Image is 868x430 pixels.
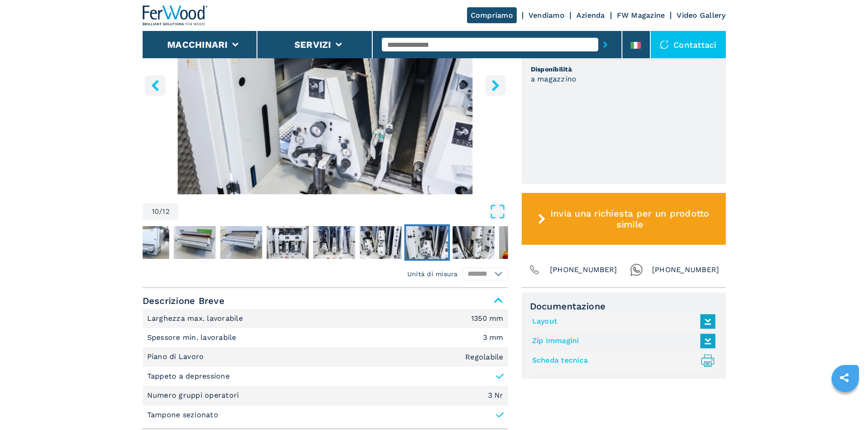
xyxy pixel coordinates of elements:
button: Open Fullscreen [181,203,506,220]
iframe: Chat [829,389,861,423]
button: Go to Slide 9 [358,224,403,261]
img: e2b6cecb8e3f316c41148ba6f65cc21e [220,226,262,259]
img: 544f257879d36dd7e2b0b779485f8053 [452,226,494,259]
em: 1350 mm [471,315,503,322]
div: Descrizione Breve [143,309,508,425]
img: b7f447fc36d8895bacc73299a9598d58 [313,226,355,259]
button: right-button [485,75,506,96]
img: 106c157c54a6301281d54a498929f211 [267,226,308,259]
img: Phone [528,263,541,276]
button: Go to Slide 8 [311,224,357,261]
button: Go to Slide 4 [125,224,171,261]
img: 2be7543d1d8b3f65380b1187a564f985 [499,226,541,259]
a: Azienda [576,11,605,20]
button: Go to Slide 12 [497,224,543,261]
a: Compriamo [467,7,517,23]
img: 063b73fbfd00bd671743e797b9dab271 [360,226,401,259]
img: c84eb680fbac8529426c37f3d54238cb [174,226,216,259]
img: Ferwood [143,5,208,25]
button: Go to Slide 5 [172,224,217,261]
img: c0d4a84f8ae4d0e854af1beaf97a5a65 [127,226,169,259]
em: Regolabile [465,354,503,361]
a: Layout [532,314,711,329]
p: Tampone sezionato [147,410,218,420]
em: 3 mm [483,334,503,341]
button: Go to Slide 6 [218,224,264,261]
button: Go to Slide 11 [451,224,496,261]
a: sharethis [833,366,856,389]
button: Invia una richiesta per un prodotto simile [522,193,726,245]
span: 12 [162,208,169,215]
em: Unità di misura [407,269,458,278]
img: Contattaci [660,40,669,49]
span: Documentazione [530,301,718,312]
span: Invia una richiesta per un prodotto simile [549,208,710,230]
h3: a magazzino [531,74,577,84]
div: Contattaci [651,31,726,58]
img: 5de38222a27ff789d145820189ddd2d8 [406,226,448,259]
button: Macchinari [167,39,228,50]
em: 3 Nr [488,392,503,399]
button: Go to Slide 10 [404,224,450,261]
p: Piano di Lavoro [147,352,206,362]
p: Larghezza max. lavorabile [147,314,246,324]
span: [PHONE_NUMBER] [652,263,719,276]
span: Disponibilità [531,65,717,74]
p: Spessore min. lavorabile [147,333,239,343]
a: Scheda tecnica [532,353,711,368]
button: submit-button [598,34,612,55]
img: Whatsapp [630,263,643,276]
button: left-button [145,75,165,96]
span: / [159,208,162,215]
a: Zip Immagini [532,334,711,349]
p: Tappeto a depressione [147,371,230,381]
button: Go to Slide 7 [265,224,310,261]
span: [PHONE_NUMBER] [550,263,617,276]
a: FW Magazine [617,11,665,20]
a: Vendiamo [529,11,565,20]
button: Servizi [294,39,331,50]
a: Video Gallery [677,11,725,20]
span: Descrizione Breve [143,293,508,309]
span: 10 [152,208,159,215]
p: Numero gruppi operatori [147,390,241,400]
